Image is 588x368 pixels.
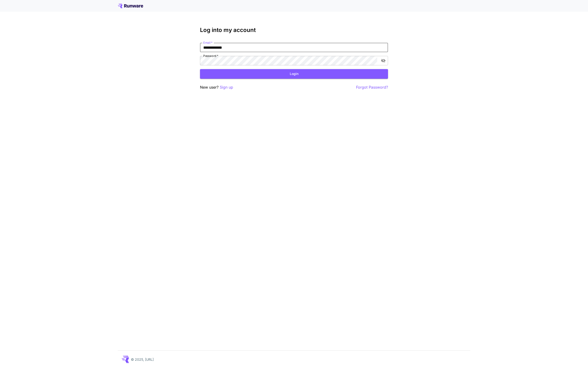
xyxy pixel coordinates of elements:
[131,357,154,362] p: © 2025, [URL]
[356,84,388,90] button: Forgot Password?
[200,84,233,90] p: New user?
[379,56,388,65] button: toggle password visibility
[203,54,218,58] label: Password
[200,27,388,33] h3: Log into my account
[220,84,233,90] button: Sign up
[203,41,212,45] label: Email
[200,69,388,79] button: Login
